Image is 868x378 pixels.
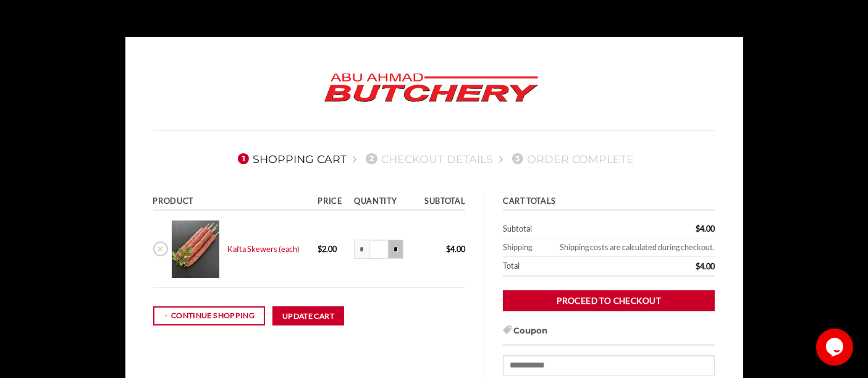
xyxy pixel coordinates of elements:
span: $ [318,244,322,254]
th: Cart totals [503,193,715,211]
bdi: 2.00 [318,244,337,254]
img: Cart [172,220,219,278]
a: Continue shopping [153,306,265,325]
input: Increase quantity of Kafta Skewers (each) [389,240,403,259]
bdi: 4.00 [446,244,465,254]
th: Product [153,193,314,211]
bdi: 4.00 [696,224,715,233]
span: ← [163,309,171,322]
th: Subtotal [503,220,628,238]
td: Shipping costs are calculated during checkout. [539,238,715,257]
a: Kafta Skewers (each) [227,244,300,254]
bdi: 4.00 [696,261,715,271]
img: Abu Ahmad Butchery [314,65,549,112]
th: Total [503,257,628,277]
input: Product quantity [369,240,389,259]
button: Update cart [272,306,344,326]
h3: Coupon [503,325,715,346]
iframe: chat widget [816,329,856,366]
th: Shipping [503,238,539,257]
span: $ [696,261,700,271]
a: 1Shopping Cart [234,153,347,166]
a: Proceed to checkout [503,290,715,312]
a: Remove Kafta Skewers (each) from cart [153,241,168,256]
span: 2 [366,153,377,164]
th: Quantity [350,193,415,211]
span: 1 [238,153,249,164]
span: $ [446,244,450,254]
a: 2Checkout details [362,153,493,166]
input: Reduce quantity of Kafta Skewers (each) [354,240,369,259]
th: Price [314,193,350,211]
nav: Checkout steps [153,143,715,175]
span: $ [696,224,700,233]
th: Subtotal [415,193,465,211]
